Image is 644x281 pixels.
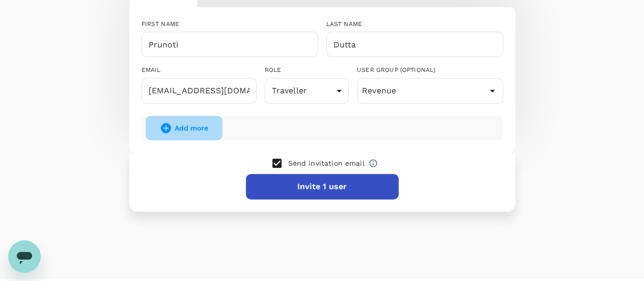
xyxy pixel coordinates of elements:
div: EMAIL [142,65,257,75]
button: Invite 1 user [246,174,399,199]
span: Add more [175,124,208,132]
iframe: Button to launch messaging window [8,240,41,273]
div: ROLE [265,65,349,75]
button: Add more [146,116,222,140]
div: Traveller [265,78,349,104]
p: Send invitation email [288,158,364,168]
button: Open [485,84,499,98]
div: USER GROUP (OPTIONAL) [357,65,503,75]
div: LAST NAME [326,19,503,30]
div: FIRST NAME [142,19,318,30]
